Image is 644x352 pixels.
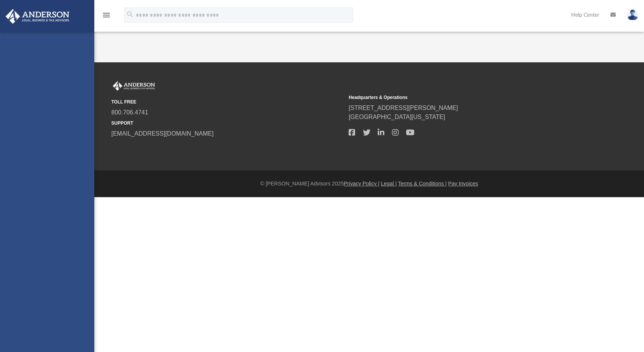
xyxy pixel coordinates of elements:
[349,94,581,101] small: Headquarters & Operations
[398,181,447,187] a: Terms & Conditions |
[344,181,380,187] a: Privacy Policy |
[111,120,343,127] small: SUPPORT
[349,114,445,120] a: [GEOGRAPHIC_DATA][US_STATE]
[111,109,148,116] a: 800.706.4741
[102,11,111,20] i: menu
[126,10,134,19] i: search
[381,181,397,187] a: Legal |
[102,14,111,20] a: menu
[448,181,478,187] a: Pay Invoices
[627,9,638,20] img: User Pic
[111,99,343,105] small: TOLL FREE
[111,81,157,91] img: Anderson Advisors Platinum Portal
[94,180,644,188] div: © [PERSON_NAME] Advisors 2025
[111,130,214,137] a: [EMAIL_ADDRESS][DOMAIN_NAME]
[3,9,72,24] img: Anderson Advisors Platinum Portal
[349,105,458,111] a: [STREET_ADDRESS][PERSON_NAME]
